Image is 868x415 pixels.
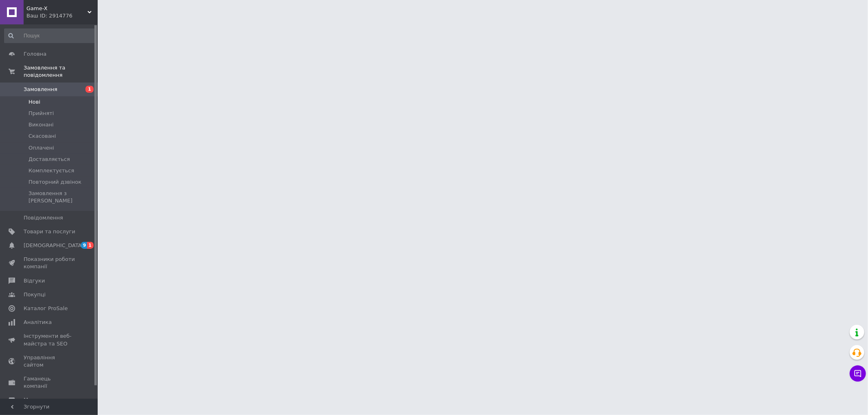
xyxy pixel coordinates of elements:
span: Замовлення [24,86,57,93]
span: 1 [85,86,94,93]
span: Замовлення з [PERSON_NAME] [28,190,95,204]
span: Замовлення та повідомлення [24,64,98,79]
span: 1 [87,242,94,249]
span: Гаманець компанії [24,375,75,390]
span: Головна [24,50,46,58]
span: Game-X [26,5,87,12]
span: Повторний дзвінок [28,178,81,186]
span: Відгуки [24,277,45,285]
span: 9 [81,242,87,249]
span: Прийняті [28,110,54,117]
span: Покупці [24,291,46,298]
span: Інструменти веб-майстра та SEO [24,332,75,347]
span: Управління сайтом [24,354,75,369]
span: Комплектується [28,167,74,174]
span: Повідомлення [24,214,63,222]
span: Оплачені [28,144,54,152]
span: [DEMOGRAPHIC_DATA] [24,242,84,249]
span: Скасовані [28,133,56,140]
span: Товари та послуги [24,228,75,235]
span: Виконані [28,121,54,128]
span: Доставляється [28,156,70,163]
input: Пошук [4,28,96,43]
span: Аналітика [24,319,52,326]
span: Показники роботи компанії [24,256,75,270]
button: Чат з покупцем [850,365,866,382]
div: Ваш ID: 2914776 [26,12,98,20]
span: Нові [28,98,40,106]
span: Маркет [24,396,44,404]
span: Каталог ProSale [24,305,68,312]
